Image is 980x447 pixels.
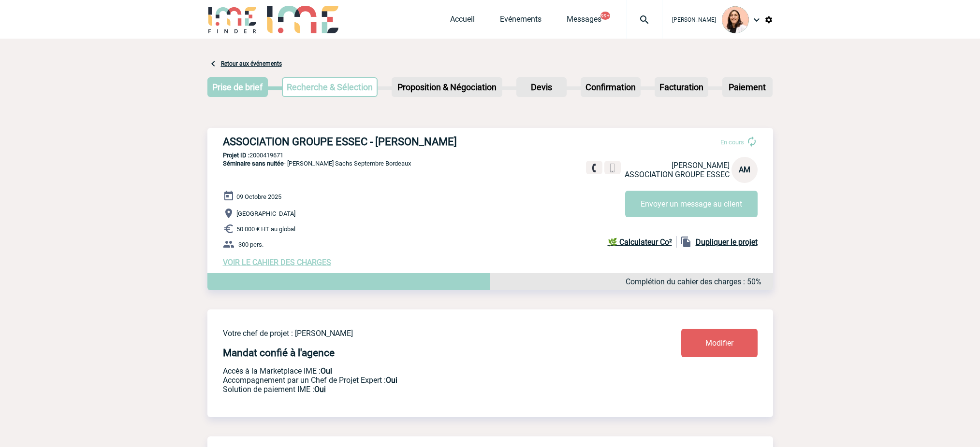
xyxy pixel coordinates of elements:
[625,170,730,179] span: ASSOCIATION GROUPE ESSEC
[283,78,377,96] p: Recherche & Sélection
[221,60,282,67] a: Retour aux événements
[223,385,624,394] p: Conformité aux process achat client, Prise en charge de la facturation, Mutualisation de plusieur...
[739,165,750,174] span: AM
[608,236,676,248] a: 🌿 Calculateur Co²
[223,136,513,148] h3: ASSOCIATION GROUPE ESSEC - [PERSON_NAME]
[696,237,758,247] b: Dupliquer le projet
[590,164,599,172] img: fixe.png
[625,191,758,217] button: Envoyer un message au client
[680,236,692,248] img: file_copy-black-24dp.png
[705,338,733,348] span: Modifier
[517,78,566,96] p: Devis
[207,152,773,159] p: 2000419671
[236,210,295,217] span: [GEOGRAPHIC_DATA]
[223,366,624,376] p: Accès à la Marketplace IME :
[567,14,601,28] a: Messages
[672,16,716,23] span: [PERSON_NAME]
[608,164,617,172] img: portable.png
[236,225,295,233] span: 50 000 € HT au global
[722,6,749,33] img: 129834-0.png
[223,160,411,167] span: - [PERSON_NAME] Sachs Septembre Bordeaux
[321,366,332,376] b: Oui
[223,329,624,338] p: Votre chef de projet : [PERSON_NAME]
[207,6,258,33] img: IME-Finder
[314,385,326,394] b: Oui
[600,12,610,20] button: 99+
[208,78,267,96] p: Prise de brief
[236,193,281,200] span: 09 Octobre 2025
[223,258,331,267] a: VOIR LE CAHIER DES CHARGES
[720,139,744,146] span: En cours
[582,78,640,96] p: Confirmation
[238,241,263,248] span: 300 pers.
[672,161,730,170] span: [PERSON_NAME]
[223,347,335,359] h4: Mandat confié à l'agence
[450,14,475,28] a: Accueil
[223,160,284,167] span: Séminaire sans nuitée
[500,14,541,28] a: Evénements
[656,78,707,96] p: Facturation
[223,376,624,385] p: Prestation payante
[386,376,397,385] b: Oui
[723,78,772,96] p: Paiement
[393,78,501,96] p: Proposition & Négociation
[608,237,672,247] b: 🌿 Calculateur Co²
[223,152,249,159] b: Projet ID :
